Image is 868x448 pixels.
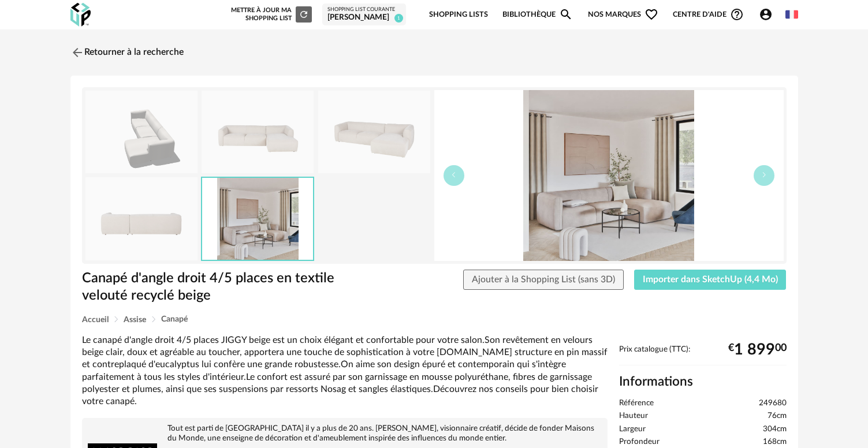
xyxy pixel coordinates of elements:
[82,315,787,324] div: Breadcrumb
[327,13,401,23] div: [PERSON_NAME]
[619,374,787,390] h2: Informations
[759,8,773,21] span: Account Circle icon
[785,8,798,21] img: fr
[70,3,91,27] img: OXP
[429,1,488,28] a: Shopping Lists
[124,316,146,324] span: Assise
[728,345,787,354] div: € 00
[559,8,573,21] span: Magnify icon
[763,424,787,435] span: 304cm
[88,424,602,443] p: Tout est parti de [GEOGRAPHIC_DATA] il y a plus de 20 ans. [PERSON_NAME], visionnaire créatif, dé...
[85,177,198,260] img: canape-d-angle-droit-4-5-places-en-textile-veloute-recycle-beige-1000-1-31-249680_5.jpg
[82,316,109,324] span: Accueil
[619,424,646,435] span: Largeur
[763,437,787,447] span: 168cm
[82,270,369,305] h1: Canapé d'angle droit 4/5 places en textile velouté recyclé beige
[759,8,778,21] span: Account Circle icon
[730,8,744,21] span: Help Circle Outline icon
[734,345,775,354] span: 1 899
[85,91,198,173] img: thumbnail.png
[82,334,608,408] div: Le canapé d'angle droit 4/5 places JIGGY beige est un choix élégant et confortable pour votre sal...
[619,398,654,409] span: Référence
[299,11,309,17] span: Refresh icon
[202,91,314,173] img: canape-d-angle-droit-4-5-places-en-textile-veloute-recycle-beige-1000-1-31-249680_1.jpg
[673,8,744,21] span: Centre d'aideHelp Circle Outline icon
[70,40,184,65] a: Retourner à la recherche
[759,398,787,409] span: 249680
[472,275,615,284] span: Ajouter à la Shopping List (sans 3D)
[588,1,658,28] span: Nos marques
[619,411,648,421] span: Hauteur
[619,437,660,447] span: Profondeur
[619,345,787,366] div: Prix catalogue (TTC):
[161,315,188,323] span: Canapé
[318,91,430,173] img: canape-d-angle-droit-4-5-places-en-textile-veloute-recycle-beige-1000-1-31-249680_4.jpg
[394,14,403,23] span: 1
[434,90,784,261] img: canape-d-angle-droit-4-5-places-en-textile-veloute-recycle-beige-1000-1-31-249680_2.jpg
[70,46,84,59] img: svg+xml;base64,PHN2ZyB3aWR0aD0iMjQiIGhlaWdodD0iMjQiIHZpZXdCb3g9IjAgMCAyNCAyNCIgZmlsbD0ibm9uZSIgeG...
[229,6,312,23] div: Mettre à jour ma Shopping List
[327,6,401,13] div: Shopping List courante
[634,270,787,290] button: Importer dans SketchUp (4,4 Mo)
[463,270,624,290] button: Ajouter à la Shopping List (sans 3D)
[768,411,787,421] span: 76cm
[202,178,313,259] img: canape-d-angle-droit-4-5-places-en-textile-veloute-recycle-beige-1000-1-31-249680_2.jpg
[502,1,573,28] a: BibliothèqueMagnify icon
[645,8,658,21] span: Heart Outline icon
[327,6,401,23] a: Shopping List courante [PERSON_NAME] 1
[643,275,778,284] span: Importer dans SketchUp (4,4 Mo)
